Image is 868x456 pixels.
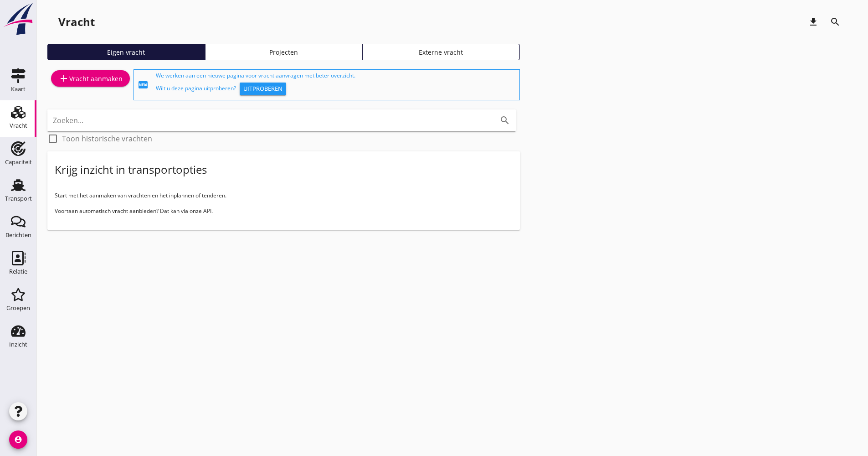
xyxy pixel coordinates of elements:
[808,16,819,27] i: download
[2,2,35,36] img: logo-small.a267ee39.svg
[362,44,520,60] a: Externe vracht
[5,159,32,165] div: Capaciteit
[830,16,841,27] i: search
[499,115,510,126] i: search
[9,430,27,449] i: account_circle
[55,162,207,177] div: Krijg inzicht in transportopties
[5,196,32,202] div: Transport
[243,84,282,93] div: Uitproberen
[55,192,513,200] p: Start met het aanmaken van vrachten en het inplannen of tenderen.
[5,232,31,238] div: Berichten
[51,47,201,57] div: Eigen vracht
[58,15,95,29] div: Vracht
[9,269,27,275] div: Relatie
[209,47,359,57] div: Projecten
[6,305,30,311] div: Groepen
[58,73,69,84] i: add
[156,72,516,98] div: We werken aan een nieuwe pagina voor vracht aanvragen met beter overzicht. Wilt u deze pagina uit...
[10,123,27,129] div: Vracht
[62,134,152,143] label: Toon historische vrachten
[205,44,363,60] a: Projecten
[47,44,205,60] a: Eigen vracht
[240,83,286,95] button: Uitproberen
[138,79,149,90] i: fiber_new
[53,113,485,128] input: Zoeken...
[55,207,513,215] p: Voortaan automatisch vracht aanbieden? Dat kan via onze API.
[366,47,516,57] div: Externe vracht
[9,342,27,347] div: Inzicht
[11,86,26,92] div: Kaart
[58,73,123,84] div: Vracht aanmaken
[51,70,130,87] a: Vracht aanmaken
